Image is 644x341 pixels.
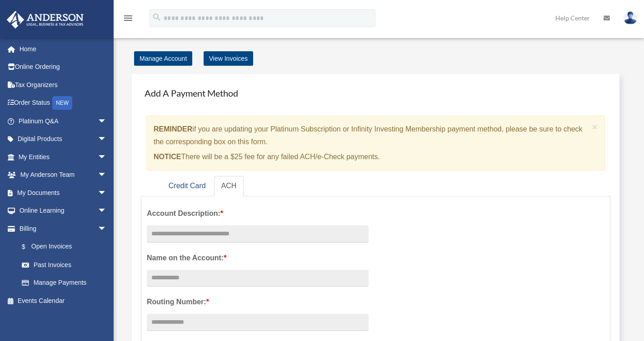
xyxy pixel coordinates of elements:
[161,176,213,196] a: Credit Card
[13,256,120,274] a: Past Invoices
[4,11,86,29] img: Anderson Advisors Platinum Portal
[27,241,31,253] span: $
[52,96,72,110] div: NEW
[147,252,369,264] label: Name on the Account:
[592,122,598,132] span: ×
[13,274,116,292] a: Manage Payments
[98,166,116,185] span: arrow_drop_down
[6,148,120,166] a: My Entitiesarrow_drop_down
[147,207,369,220] label: Account Description:
[98,148,116,166] span: arrow_drop_down
[6,219,120,238] a: Billingarrow_drop_down
[6,184,120,202] a: My Documentsarrow_drop_down
[154,125,192,133] strong: REMINDER
[123,16,134,24] a: menu
[98,130,116,149] span: arrow_drop_down
[141,83,610,103] h4: Add A Payment Method
[154,153,181,161] strong: NOTICE
[13,238,120,256] a: $Open Invoices
[154,151,589,163] p: There will be a $25 fee for any failed ACH/e-Check payments.
[6,202,120,220] a: Online Learningarrow_drop_down
[6,166,120,184] a: My Anderson Teamarrow_drop_down
[147,296,369,308] label: Routing Number:
[98,219,116,238] span: arrow_drop_down
[592,122,598,132] button: Close
[6,130,120,148] a: Digital Productsarrow_drop_down
[6,76,120,94] a: Tax Organizers
[6,112,120,130] a: Platinum Q&Aarrow_drop_down
[146,116,605,170] div: if you are updating your Platinum Subscription or Infinity Investing Membership payment method, p...
[152,12,162,22] i: search
[123,13,134,24] i: menu
[204,51,253,66] a: View Invoices
[6,292,120,310] a: Events Calendar
[134,51,192,66] a: Manage Account
[6,94,120,112] a: Order StatusNEW
[98,112,116,131] span: arrow_drop_down
[6,58,120,76] a: Online Ordering
[6,40,120,58] a: Home
[624,11,637,24] img: User Pic
[98,184,116,202] span: arrow_drop_down
[98,202,116,220] span: arrow_drop_down
[214,176,244,196] a: ACH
